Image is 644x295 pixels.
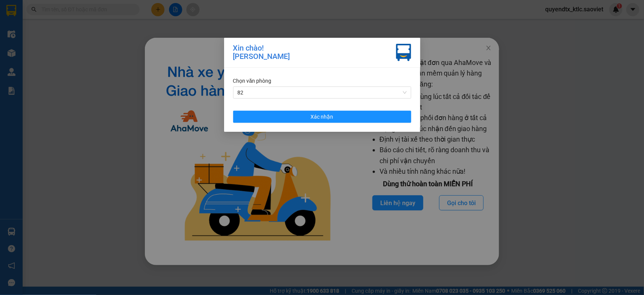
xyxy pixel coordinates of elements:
[233,77,411,85] div: Chọn văn phòng
[233,44,290,61] div: Xin chào! [PERSON_NAME]
[396,44,411,61] img: vxr-icon
[311,113,334,121] span: Xác nhận
[238,87,407,98] span: 82
[233,111,411,123] button: Xác nhận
